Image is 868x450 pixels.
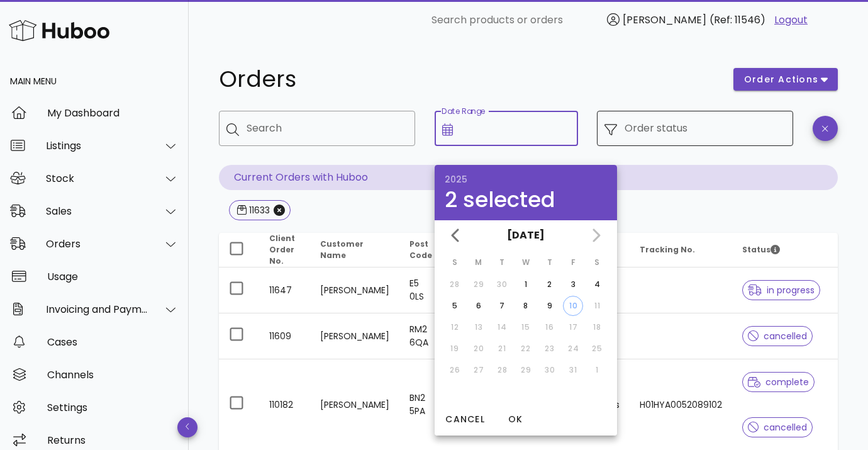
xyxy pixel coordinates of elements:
[630,233,732,267] th: Tracking No.
[47,107,179,119] div: My Dashboard
[445,224,467,247] button: Previous month
[516,296,536,316] button: 8
[259,267,310,313] td: 11647
[445,413,485,426] span: Cancel
[47,369,179,381] div: Channels
[502,223,550,248] button: [DATE]
[247,204,270,217] div: 11633
[310,313,399,359] td: [PERSON_NAME]
[399,313,445,359] td: RM2 6QA
[491,252,513,273] th: T
[409,239,432,261] span: Post Code
[563,296,583,316] button: 10
[586,252,608,273] th: S
[47,271,179,283] div: Usage
[445,175,607,184] div: 2025
[495,408,535,430] button: OK
[445,296,465,316] button: 5
[587,274,607,295] button: 4
[748,286,815,295] span: in progress
[445,300,465,312] div: 5
[443,252,466,273] th: S
[748,378,809,386] span: complete
[46,140,148,152] div: Listings
[219,165,838,190] p: Current Orders with Huboo
[538,252,561,273] th: T
[310,233,399,267] th: Customer Name
[732,233,838,267] th: Status
[563,279,583,290] div: 3
[733,68,838,91] button: order actions
[320,239,364,261] span: Customer Name
[440,408,490,430] button: Cancel
[47,402,179,413] div: Settings
[562,252,585,273] th: F
[748,423,808,432] span: cancelled
[540,300,560,312] div: 9
[563,274,583,295] button: 3
[516,300,536,312] div: 8
[399,233,445,267] th: Post Code
[46,172,148,184] div: Stock
[492,296,512,316] button: 7
[640,244,695,255] span: Tracking No.
[259,313,310,359] td: 11609
[445,189,607,210] div: 2 selected
[467,252,490,273] th: M
[516,279,536,290] div: 1
[219,68,718,91] h1: Orders
[564,300,582,312] div: 10
[9,17,109,44] img: Huboo Logo
[47,434,179,446] div: Returns
[774,13,808,28] a: Logout
[469,296,489,316] button: 6
[310,267,399,313] td: [PERSON_NAME]
[500,413,530,426] span: OK
[259,233,310,267] th: Client Order No.
[743,73,819,86] span: order actions
[540,279,560,290] div: 2
[748,332,808,340] span: cancelled
[269,233,295,266] span: Client Order No.
[442,107,486,116] label: Date Range
[492,300,512,312] div: 7
[540,296,560,316] button: 9
[469,300,489,312] div: 6
[515,252,537,273] th: W
[46,205,148,217] div: Sales
[46,303,148,315] div: Invoicing and Payments
[274,205,285,216] button: Close
[742,244,780,255] span: Status
[516,274,536,295] button: 1
[623,13,706,27] span: [PERSON_NAME]
[540,274,560,295] button: 2
[399,267,445,313] td: E5 0LS
[47,336,179,348] div: Cases
[587,279,607,290] div: 4
[709,13,765,27] span: (Ref: 11546)
[46,238,148,250] div: Orders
